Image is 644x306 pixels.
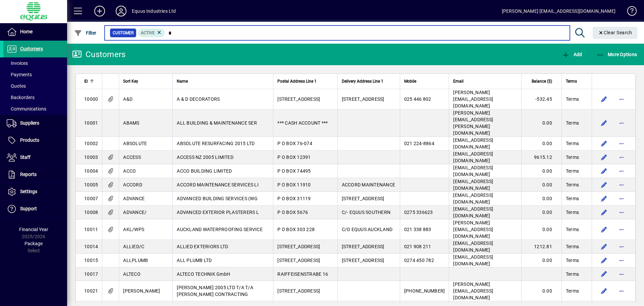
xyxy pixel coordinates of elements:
[3,132,67,149] a: Products
[599,94,609,104] button: Edit
[7,83,26,89] span: Quotes
[521,89,561,110] td: -532.45
[599,193,609,204] button: Edit
[141,31,155,35] span: Active
[84,196,98,201] span: 10007
[7,60,28,66] span: Invoices
[566,140,579,147] span: Terms
[599,224,609,235] button: Edit
[599,241,609,252] button: Edit
[3,24,67,40] a: Home
[566,181,579,188] span: Terms
[521,110,561,137] td: 0.00
[595,48,639,60] button: More Options
[453,220,493,239] span: [PERSON_NAME][EMAIL_ADDRESS][DOMAIN_NAME]
[521,178,561,192] td: 0.00
[123,96,132,102] span: A&D
[566,120,579,126] span: Terms
[599,138,609,149] button: Edit
[3,183,67,200] a: Settings
[566,195,579,202] span: Terms
[20,29,33,34] span: Home
[177,244,228,249] span: ALLIED EXTERIORS LTD
[20,137,39,143] span: Products
[404,244,431,249] span: 021 908 211
[453,192,493,205] span: [EMAIL_ADDRESS][DOMAIN_NAME]
[277,96,320,102] span: [STREET_ADDRESS]
[277,288,320,294] span: [STREET_ADDRESS]
[123,168,136,174] span: ACCO
[521,164,561,178] td: 0.00
[3,69,67,80] a: Payments
[84,168,98,174] span: 10004
[404,227,431,232] span: 021 338 883
[123,182,142,187] span: ACCORD
[74,30,97,36] span: Filter
[453,78,464,85] span: Email
[84,227,98,232] span: 10011
[521,240,561,254] td: 1212.81
[566,226,579,233] span: Terms
[177,182,259,187] span: ACCORD MAINTENANCE SERVICES LI
[84,96,98,102] span: 10000
[453,254,493,266] span: [EMAIL_ADDRESS][DOMAIN_NAME]
[599,118,609,128] button: Edit
[404,141,434,146] span: 021 224-8864
[616,193,627,204] button: More options
[566,243,579,250] span: Terms
[123,258,148,263] span: ALLPLUMB
[277,271,328,277] span: RAIFFEISENSTRABE 16
[3,57,67,69] a: Invoices
[84,141,98,146] span: 10002
[453,151,493,163] span: [EMAIL_ADDRESS][DOMAIN_NAME]
[20,46,43,51] span: Customers
[342,227,393,232] span: C/O EQUUS AUCKLAND
[84,244,98,249] span: 10014
[277,182,311,187] span: P O BOX 11910
[123,196,145,201] span: ADVANCE
[277,227,315,232] span: P O BOX 303 228
[177,168,232,174] span: ACCO BUILDING LIMITED
[521,219,561,240] td: 0.00
[3,103,67,115] a: Communications
[177,227,263,232] span: AUCKLAND WATERPROOFING SERVICE
[84,78,88,85] span: ID
[599,269,609,279] button: Edit
[123,244,144,249] span: ALLIED/C
[20,172,37,177] span: Reports
[3,166,67,183] a: Reports
[7,72,32,77] span: Payments
[596,52,637,57] span: More Options
[123,210,147,215] span: ADVANCE/
[342,78,383,85] span: Delivery Address Line 1
[342,96,384,102] span: [STREET_ADDRESS]
[404,258,434,263] span: 0274 450 782
[616,166,627,176] button: More options
[616,118,627,128] button: More options
[123,141,147,146] span: ABSOLUTE
[599,166,609,176] button: Edit
[453,241,493,253] span: [EMAIL_ADDRESS][DOMAIN_NAME]
[622,1,636,23] a: Knowledge Base
[84,120,98,126] span: 10001
[342,258,384,263] span: [STREET_ADDRESS]
[521,137,561,150] td: 0.00
[177,96,220,102] span: A & D DECORATORS
[453,137,493,149] span: [EMAIL_ADDRESS][DOMAIN_NAME]
[599,207,609,218] button: Edit
[453,90,493,108] span: [PERSON_NAME][EMAIL_ADDRESS][DOMAIN_NAME]
[453,165,493,177] span: [EMAIL_ADDRESS][DOMAIN_NAME]
[599,179,609,190] button: Edit
[177,120,257,126] span: ALL BUILDING & MAINTENANCE SER
[616,269,627,279] button: More options
[453,78,517,85] div: Email
[20,206,37,211] span: Support
[3,92,67,103] a: Backorders
[453,206,493,218] span: [EMAIL_ADDRESS][DOMAIN_NAME]
[566,96,579,102] span: Terms
[110,5,132,17] button: Profile
[89,5,110,17] button: Add
[84,182,98,187] span: 10005
[3,149,67,166] a: Staff
[342,196,384,201] span: [STREET_ADDRESS]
